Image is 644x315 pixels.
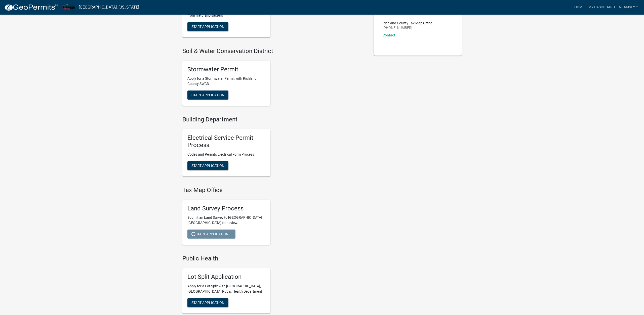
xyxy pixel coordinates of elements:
h4: Soil & Water Conservation District [182,48,366,55]
button: Start Application [187,91,228,100]
p: Submit an Land Survey to [GEOGRAPHIC_DATA] [GEOGRAPHIC_DATA] for review. [187,215,265,226]
p: Richland County Tax Map Office [383,21,432,25]
h5: Stormwater Permit [187,66,265,73]
button: Start Application... [187,230,235,239]
h5: Lot Split Application [187,273,265,281]
p: Codes and Permits Electrical Form Process [187,152,265,157]
span: Start Application [191,93,224,97]
h5: Land Survey Process [187,205,265,212]
a: My Dashboard [586,3,617,12]
a: [GEOGRAPHIC_DATA], [US_STATE] [79,3,139,12]
span: Start Application [191,301,224,305]
a: Home [572,3,586,12]
button: Start Application [187,22,228,31]
h4: Building Department [182,116,366,123]
button: Start Application [187,298,228,307]
a: Contact [383,33,395,37]
span: Start Application... [191,232,231,236]
p: Apply for a Stormwater Permit with Richland County SWCD [187,76,265,86]
button: Start Application [187,161,228,170]
a: nramsey [617,3,640,12]
span: Start Application [191,24,224,28]
p: [PHONE_NUMBER] [383,26,432,29]
p: Apply for a Lot Split with [GEOGRAPHIC_DATA], [GEOGRAPHIC_DATA] Public Health Department [187,284,265,294]
img: Richland County, Ohio [62,4,75,11]
h4: Public Health [182,255,366,262]
h4: Tax Map Office [182,187,366,194]
h5: Electrical Service Permit Process [187,134,265,149]
span: Start Application [191,163,224,167]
